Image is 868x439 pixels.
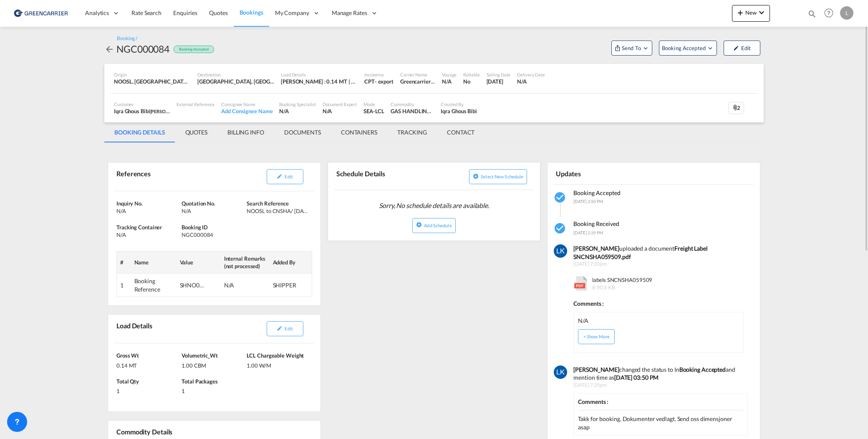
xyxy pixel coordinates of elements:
[131,9,161,16] span: Rate Search
[274,122,331,142] md-tab-item: DOCUMENTS
[221,101,273,107] div: Consignee Name
[182,231,245,239] div: NGC000084
[131,251,177,273] th: Name
[332,9,367,17] span: Manage Rates
[270,274,312,297] td: SHIPPER
[621,44,642,52] span: Send To
[573,230,603,235] span: [DATE] 2:39 PM
[424,223,452,228] span: Add Schedule
[270,251,312,273] th: Added By
[131,274,177,297] td: Booking Reference
[104,44,114,54] md-icon: icon-arrow-left
[180,281,205,289] div: SHNO00077389
[116,200,143,207] span: Inquiry No.
[735,8,745,18] md-icon: icon-plus 400-fg
[573,366,619,373] b: [PERSON_NAME]
[728,102,744,114] div: 2
[277,325,283,331] md-icon: icon-pencil
[277,173,283,179] md-icon: icon-pencil
[104,122,484,142] md-pagination-wrapper: Use the left and right arrow keys to navigate between tabs
[554,191,567,204] md-icon: icon-checkbox-marked-circle
[150,108,223,114] span: [PERSON_NAME] Linjeagenturer AS
[177,101,214,107] div: External Reference
[473,173,479,179] md-icon: icon-plus-circle
[578,415,743,431] div: Takk for booking. Dokumenter vedlagt. Send oss dimensjoner asap
[116,207,179,215] div: N/A
[323,101,357,107] div: Document Expert
[724,41,760,56] button: icon-pencilEdit
[114,107,170,115] div: Iqra Ghous Bibi
[279,101,315,107] div: Booking Specialist
[114,101,170,107] div: Customer
[182,385,245,395] div: 1
[247,200,288,207] span: Search Reference
[679,366,726,373] b: Booking Accepted
[117,251,131,273] th: #
[275,9,309,17] span: My Company
[573,295,743,308] div: Comments :
[221,107,273,115] div: Add Consignee Name
[114,71,191,78] div: Origin
[116,231,179,239] div: N/A
[363,107,384,115] div: SEA-LCL
[114,424,212,439] div: Commodity Details
[481,174,523,179] span: Select new schedule
[614,374,659,381] b: [DATE] 03:50 PM
[387,122,437,142] md-tab-item: TRACKING
[554,222,567,235] md-icon: icon-checkbox-marked-circle
[517,71,545,78] div: Delivery Date
[267,321,303,336] button: icon-pencilEdit
[487,78,511,85] div: 30 Sep 2025
[281,71,358,78] div: Load Details
[224,281,249,289] div: N/A
[279,107,315,115] div: N/A
[590,276,652,291] span: labels SNCNSHA059509
[117,274,131,297] td: 1
[114,318,156,340] div: Load Details
[114,78,191,85] div: NOOSL, Oslo, Norway, Northern Europe, Europe
[174,46,214,53] div: Booking Accepted
[573,189,621,196] span: Booking Accepted
[573,244,747,261] div: uploaded a document
[182,200,215,207] span: Quotation No.
[375,78,394,85] div: - export
[578,317,588,325] div: N/A
[442,71,457,78] div: Voyage
[400,71,435,78] div: Carrier Name
[197,71,274,78] div: Destination
[177,251,221,273] th: Value
[182,224,208,231] span: Booking ID
[463,71,479,78] div: Rollable
[247,352,304,359] span: LCL Chargeable Weight
[285,326,293,331] span: Edit
[217,122,274,142] md-tab-item: BILLING INFO
[840,6,853,20] div: L
[517,78,545,85] div: N/A
[116,352,139,359] span: Gross Wt
[554,166,652,180] div: Updates
[173,9,197,16] span: Enquiries
[331,122,387,142] md-tab-item: CONTAINERS
[391,101,434,107] div: Commodity
[197,78,274,85] div: CNSHA, Shanghai, SH, China, Greater China & Far East Asia, Asia Pacific
[554,244,567,258] img: 0ocgo4AAAAGSURBVAMAOl6AW4jsYCYAAAAASUVORK5CYII=
[822,6,836,20] span: Help
[807,9,817,22] div: icon-magnify
[441,101,477,107] div: Created By
[573,199,603,204] span: [DATE] 3:50 PM
[822,6,840,21] div: Help
[735,9,767,16] span: New
[416,222,422,228] md-icon: icon-plus-circle
[573,220,619,227] span: Booking Received
[114,166,212,188] div: References
[363,101,384,107] div: Mode
[175,122,217,142] md-tab-item: QUOTES
[573,365,747,382] div: changed the status to In and mention time as
[400,78,435,85] div: Greencarrier Consolidators
[578,329,615,344] button: + Show More
[578,398,743,411] div: Comments :
[13,4,69,23] img: e39c37208afe11efa9cb1d7a6ea7d6f5.png
[733,45,739,51] md-icon: icon-pencil
[573,261,747,268] span: [DATE] 7:20pm
[376,198,492,213] span: Sorry, No schedule details are available.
